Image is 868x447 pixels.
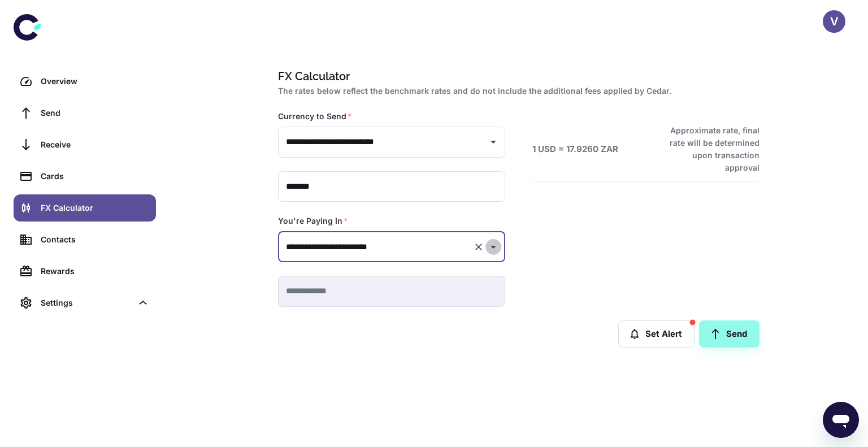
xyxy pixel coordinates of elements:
div: Receive [41,138,149,151]
div: Cards [41,170,149,183]
button: V [823,10,845,33]
button: Open [485,134,501,150]
div: Rewards [41,265,149,277]
h1: FX Calculator [278,68,755,85]
label: You're Paying In [278,215,348,227]
div: Contacts [41,233,149,246]
div: FX Calculator [41,202,149,214]
a: Send [699,320,759,348]
a: Rewards [14,258,156,285]
h6: 1 USD = 17.9260 ZAR [532,143,618,156]
a: Cards [14,163,156,190]
iframe: Button to launch messaging window [823,402,859,438]
button: Open [485,239,501,255]
a: FX Calculator [14,194,156,222]
a: Contacts [14,226,156,253]
div: Settings [14,289,156,316]
div: Send [41,107,149,119]
div: Settings [41,297,132,309]
h6: Approximate rate, final rate will be determined upon transaction approval [657,124,759,174]
a: Send [14,99,156,127]
a: Receive [14,131,156,158]
a: Overview [14,68,156,95]
button: Clear [471,239,487,255]
div: Overview [41,75,149,88]
label: Currency to Send [278,111,352,122]
button: Set Alert [618,320,695,348]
